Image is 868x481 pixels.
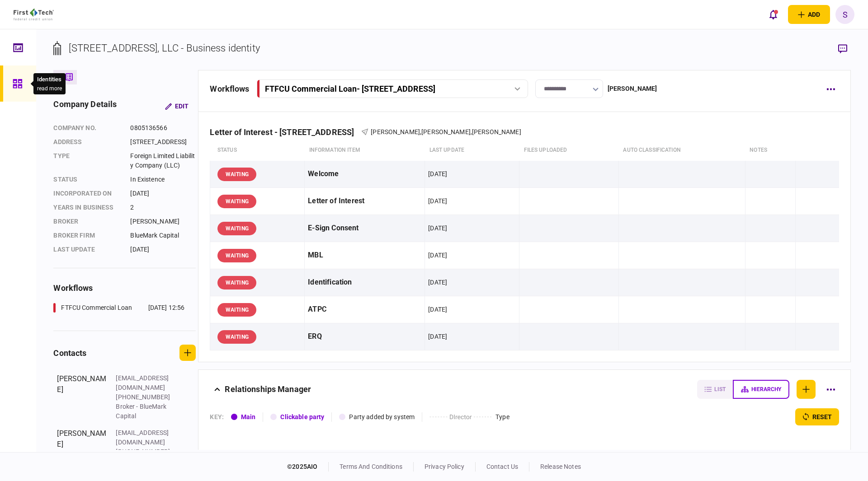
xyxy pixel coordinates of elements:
div: [DATE] [130,189,196,198]
th: status [210,140,305,161]
div: WAITING [217,303,256,317]
div: Party added by system [349,412,415,422]
div: Type [495,412,509,422]
div: Letter of Interest [308,191,421,211]
th: Information item [305,140,425,161]
div: MBL [308,245,421,266]
div: [PERSON_NAME] [130,217,196,226]
div: Clickable party [280,412,324,422]
div: [DATE] [428,278,447,287]
div: [DATE] [428,196,447,205]
div: FTFCU Commercial Loan - [STREET_ADDRESS] [265,84,435,93]
button: S [835,5,854,24]
div: WAITING [217,168,256,181]
div: [DATE] [428,305,447,314]
span: list [714,386,726,392]
div: WAITING [217,222,256,235]
div: [EMAIL_ADDRESS][DOMAIN_NAME] [116,374,175,392]
div: [PHONE_NUMBER] [116,447,175,457]
span: , [471,128,472,135]
div: Identities [37,75,62,84]
span: [PERSON_NAME] [371,128,420,135]
button: Edit [158,98,196,114]
div: [PERSON_NAME] [57,374,107,421]
div: E-Sign Consent [308,218,421,238]
button: FTFCU Commercial Loan- [STREET_ADDRESS] [257,79,528,98]
div: [DATE] [130,245,196,254]
div: [DATE] 12:56 [148,303,185,313]
a: terms and conditions [340,463,402,470]
div: Letter of Interest - [STREET_ADDRESS] [210,127,361,137]
div: Identification [308,272,421,293]
button: read more [37,85,62,92]
div: Foreign Limited Liability Company (LLC) [130,151,196,170]
div: years in business [53,203,121,212]
div: In Existence [130,175,196,184]
div: 2 [130,203,196,212]
a: privacy policy [425,463,464,470]
div: company no. [53,123,121,133]
button: open adding identity options [788,5,830,24]
div: Broker [53,217,121,226]
div: [DATE] [428,251,447,260]
div: company details [53,98,117,114]
div: status [53,175,121,184]
span: , [420,128,421,135]
div: [DATE] [428,224,447,233]
div: KEY : [210,412,224,422]
a: contact us [486,463,518,470]
div: last update [53,245,121,254]
button: reset [795,408,839,425]
div: [PHONE_NUMBER] [116,392,175,402]
span: hierarchy [751,386,781,392]
div: WAITING [217,195,256,208]
a: release notes [540,463,581,470]
div: 0805136566 [130,123,196,133]
a: FTFCU Commercial Loan[DATE] 12:56 [53,303,184,313]
div: Type [53,151,121,170]
div: BlueMark Capital [130,231,196,240]
div: address [53,137,121,147]
th: notes [745,140,795,161]
div: [DATE] [428,169,447,178]
div: incorporated on [53,189,121,198]
span: [PERSON_NAME] [472,128,521,135]
div: [PERSON_NAME] [57,428,107,466]
button: open notifications list [764,5,783,24]
div: Welcome [308,164,421,184]
div: WAITING [217,249,256,262]
div: WAITING [217,276,256,290]
button: hierarchy [733,380,789,399]
div: Relationships Manager [225,380,311,399]
div: Main [241,412,256,422]
div: ATPC [308,299,421,320]
div: WAITING [217,330,256,344]
img: client company logo [14,9,54,20]
th: last update [425,140,519,161]
div: Broker - BlueMark Capital [116,402,175,421]
div: [EMAIL_ADDRESS][DOMAIN_NAME] [116,428,175,447]
div: workflows [53,282,196,294]
div: FTFCU Commercial Loan [61,303,132,313]
span: [PERSON_NAME] [421,128,471,135]
div: contacts [53,347,86,359]
th: Files uploaded [519,140,619,161]
div: ERQ [308,327,421,347]
div: broker firm [53,231,121,240]
div: © 2025 AIO [287,462,329,472]
div: workflows [210,83,249,95]
button: list [697,380,733,399]
th: auto classification [618,140,745,161]
div: [STREET_ADDRESS], LLC - Business identity [69,41,259,56]
div: [PERSON_NAME] [608,84,657,93]
div: [DATE] [428,332,447,341]
div: [STREET_ADDRESS] [130,137,196,147]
